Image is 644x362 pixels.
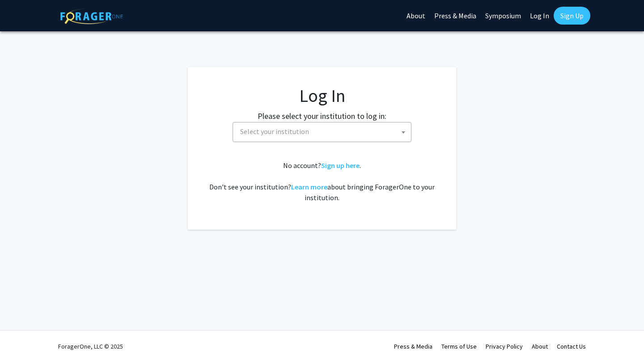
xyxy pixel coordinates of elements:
a: Contact Us [557,342,586,350]
div: No account? . Don't see your institution? about bringing ForagerOne to your institution. [206,160,438,203]
a: Learn more about bringing ForagerOne to your institution [291,182,327,191]
img: ForagerOne Logo [60,8,123,24]
span: Select your institution [233,122,411,142]
h1: Log In [206,85,438,106]
a: Sign Up [554,7,590,25]
label: Please select your institution to log in: [258,110,386,122]
span: Select your institution [237,122,411,141]
a: About [532,342,548,350]
a: Privacy Policy [486,342,523,350]
span: Select your institution [240,127,309,136]
a: Press & Media [394,342,432,350]
a: Sign up here [321,161,360,170]
div: ForagerOne, LLC © 2025 [58,331,123,362]
a: Terms of Use [441,342,477,350]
